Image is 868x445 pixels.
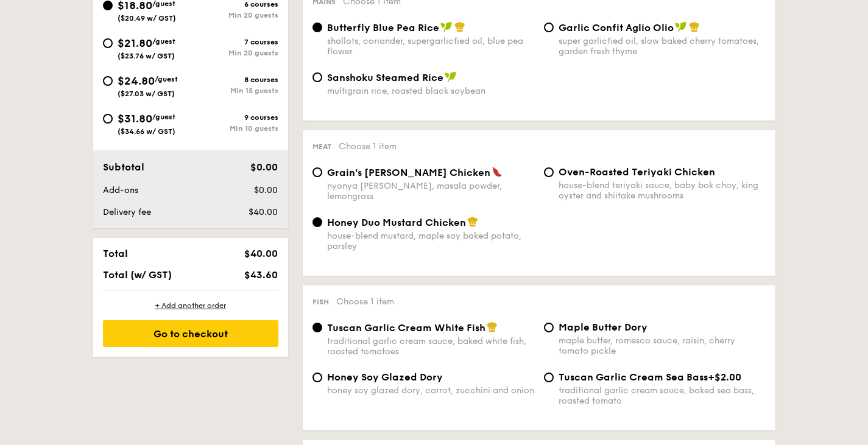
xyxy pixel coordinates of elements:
div: shallots, coriander, supergarlicfied oil, blue pea flower [327,36,534,57]
span: ($23.76 w/ GST) [118,52,175,60]
span: /guest [152,37,175,46]
img: icon-chef-hat.a58ddaea.svg [454,21,465,32]
div: maple butter, romesco sauce, raisin, cherry tomato pickle [559,335,766,356]
span: /guest [155,75,178,83]
span: Oven-Roasted Teriyaki Chicken [559,166,715,178]
input: Tuscan Garlic Cream White Fishtraditional garlic cream sauce, baked white fish, roasted tomatoes [312,323,322,332]
span: $43.60 [244,269,278,281]
img: icon-vegan.f8ff3823.svg [445,71,457,82]
div: house-blend teriyaki sauce, baby bok choy, king oyster and shiitake mushrooms [559,180,766,201]
img: icon-chef-hat.a58ddaea.svg [487,321,498,332]
span: ($20.49 w/ GST) [118,14,176,23]
div: honey soy glazed dory, carrot, zucchini and onion [327,385,534,396]
span: Total (w/ GST) [103,269,172,281]
input: Sanshoku Steamed Ricemultigrain rice, roasted black soybean [312,72,322,82]
img: icon-vegan.f8ff3823.svg [440,21,453,32]
div: 7 courses [191,38,278,46]
input: $24.80/guest($27.03 w/ GST)8 coursesMin 15 guests [103,76,113,86]
span: Tuscan Garlic Cream White Fish [327,322,485,334]
img: icon-chef-hat.a58ddaea.svg [467,216,478,227]
span: $31.80 [118,112,152,125]
span: Honey Duo Mustard Chicken [327,217,466,228]
span: Choose 1 item [339,141,397,152]
div: super garlicfied oil, slow baked cherry tomatoes, garden fresh thyme [559,36,766,57]
span: Fish [312,298,329,306]
div: Min 20 guests [191,11,278,19]
span: +$2.00 [708,371,741,383]
input: Butterfly Blue Pea Riceshallots, coriander, supergarlicfied oil, blue pea flower [312,23,322,32]
span: Garlic Confit Aglio Olio [559,22,674,33]
span: Honey Soy Glazed Dory [327,371,443,383]
div: house-blend mustard, maple soy baked potato, parsley [327,231,534,251]
input: Oven-Roasted Teriyaki Chickenhouse-blend teriyaki sauce, baby bok choy, king oyster and shiitake ... [544,167,554,177]
input: Grain's [PERSON_NAME] Chickennyonya [PERSON_NAME], masala powder, lemongrass [312,167,322,177]
input: Honey Soy Glazed Doryhoney soy glazed dory, carrot, zucchini and onion [312,373,322,382]
span: Add-ons [103,185,138,195]
span: Delivery fee [103,207,151,217]
span: Sanshoku Steamed Rice [327,72,443,83]
span: Maple Butter Dory [559,321,647,333]
div: multigrain rice, roasted black soybean [327,86,534,96]
span: $0.00 [250,161,278,173]
div: Min 15 guests [191,86,278,95]
div: 8 courses [191,75,278,84]
input: Garlic Confit Aglio Oliosuper garlicfied oil, slow baked cherry tomatoes, garden fresh thyme [544,23,554,32]
input: Tuscan Garlic Cream Sea Bass+$2.00traditional garlic cream sauce, baked sea bass, roasted tomato [544,373,554,382]
span: Tuscan Garlic Cream Sea Bass [559,371,708,383]
div: 9 courses [191,113,278,122]
span: Butterfly Blue Pea Rice [327,22,439,33]
span: $24.80 [118,74,155,88]
span: /guest [152,113,175,121]
div: + Add another order [103,301,278,310]
span: ($27.03 w/ GST) [118,89,175,98]
div: traditional garlic cream sauce, baked sea bass, roasted tomato [559,385,766,406]
div: nyonya [PERSON_NAME], masala powder, lemongrass [327,181,534,201]
img: icon-spicy.37a8142b.svg [492,166,503,177]
div: Min 10 guests [191,124,278,133]
span: $0.00 [254,185,278,195]
img: icon-vegan.f8ff3823.svg [675,21,687,32]
span: $21.80 [118,37,152,50]
span: ($34.66 w/ GST) [118,127,175,136]
span: Total [103,248,128,259]
div: Go to checkout [103,320,278,347]
input: $18.80/guest($20.49 w/ GST)6 coursesMin 20 guests [103,1,113,10]
img: icon-chef-hat.a58ddaea.svg [689,21,700,32]
input: Honey Duo Mustard Chickenhouse-blend mustard, maple soy baked potato, parsley [312,217,322,227]
input: Maple Butter Dorymaple butter, romesco sauce, raisin, cherry tomato pickle [544,323,554,332]
div: Min 20 guests [191,49,278,57]
span: Meat [312,142,331,151]
input: $21.80/guest($23.76 w/ GST)7 coursesMin 20 guests [103,38,113,48]
span: Choose 1 item [336,296,394,307]
span: Grain's [PERSON_NAME] Chicken [327,167,490,178]
span: $40.00 [249,207,278,217]
span: Subtotal [103,161,144,173]
span: $40.00 [244,248,278,259]
div: traditional garlic cream sauce, baked white fish, roasted tomatoes [327,336,534,357]
input: $31.80/guest($34.66 w/ GST)9 coursesMin 10 guests [103,114,113,124]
